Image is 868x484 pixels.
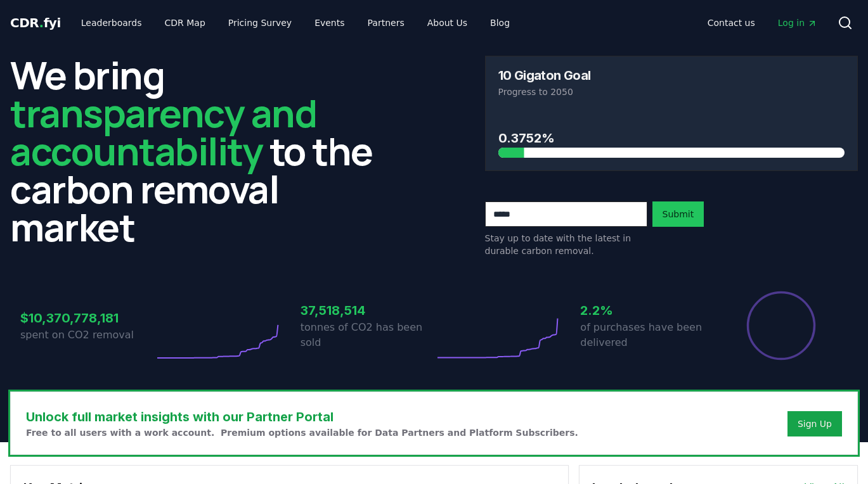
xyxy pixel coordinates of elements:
h3: 37,518,514 [301,301,434,320]
a: Leaderboards [71,11,152,34]
nav: Main [71,11,520,34]
p: Free to all users with a work account. Premium options available for Data Partners and Platform S... [26,426,578,439]
h3: 2.2% [580,301,714,320]
p: Progress to 2050 [498,86,845,98]
p: tonnes of CO2 has been sold [301,320,434,350]
span: CDR fyi [10,15,61,30]
a: Pricing Survey [218,11,302,34]
p: Stay up to date with the latest in durable carbon removal. [485,232,647,257]
div: Percentage of sales delivered [746,290,817,361]
a: About Us [417,11,477,34]
h2: We bring to the carbon removal market [10,56,384,246]
nav: Main [697,11,827,34]
h3: $10,370,778,181 [20,309,154,328]
a: Events [304,11,354,34]
span: . [39,15,44,30]
h3: 10 Gigaton Goal [498,69,591,82]
a: CDR.fyi [10,14,61,32]
h3: 0.3752% [498,129,845,148]
span: transparency and accountability [10,87,316,177]
a: Log in [768,11,827,34]
a: Blog [480,11,520,34]
a: CDR Map [155,11,216,34]
a: Sign Up [798,417,832,430]
button: Sign Up [787,411,842,436]
button: Submit [652,201,704,227]
p: spent on CO2 removal [20,328,154,343]
h3: Unlock full market insights with our Partner Portal [26,407,578,426]
a: Partners [358,11,415,34]
span: Log in [778,16,817,29]
a: Contact us [697,11,765,34]
p: of purchases have been delivered [580,320,714,350]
